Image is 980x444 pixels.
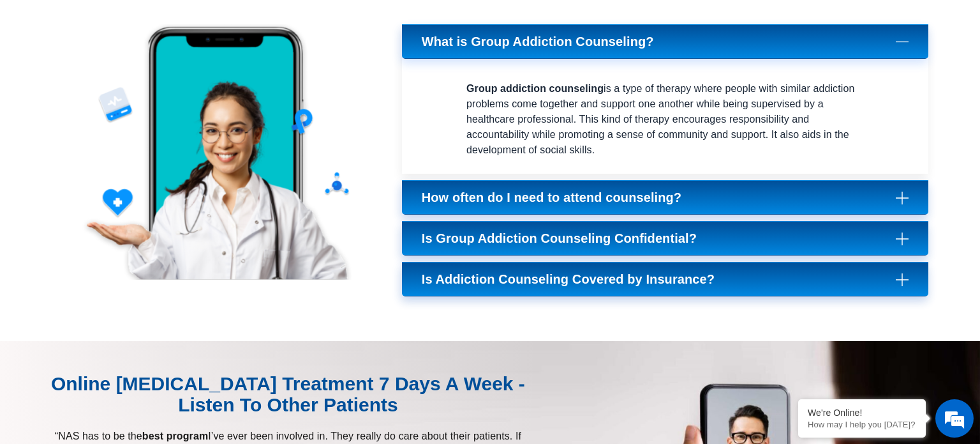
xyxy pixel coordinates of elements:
p: is a type of therapy where people with similar addiction problems come together and support one a... [466,81,864,158]
img: Online Suboxone Treatment – Opioid Addiction Treatment [81,24,352,280]
span: Is Addiction Counseling Covered by Insurance? [422,272,721,287]
textarea: Type your message and hit 'Enter' [6,303,243,348]
span: Is Group Addiction Counseling Confidential? [422,231,703,246]
p: How may I help you today? [808,420,916,429]
div: Minimize live chat window [209,6,240,37]
div: Online [MEDICAL_DATA] Treatment 7 Days A Week - Listen to Other Patients [41,373,535,415]
a: How often do I need to attend counseling? [402,180,929,215]
div: We're Online! [808,408,916,418]
span: What is Group Addiction Counseling? [422,34,660,49]
a: What is Group Addiction Counseling? [402,24,929,59]
span: We're online! [74,138,176,267]
strong: Group addiction counseling [466,83,604,94]
div: Navigation go back [14,66,33,85]
div: Chat with us now [85,67,234,84]
a: Is Addiction Counseling Covered by Insurance? [402,262,929,296]
a: Is Group Addiction Counseling Confidential? [402,221,929,256]
strong: best program [142,431,208,441]
span: How often do I need to attend counseling? [422,190,688,205]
